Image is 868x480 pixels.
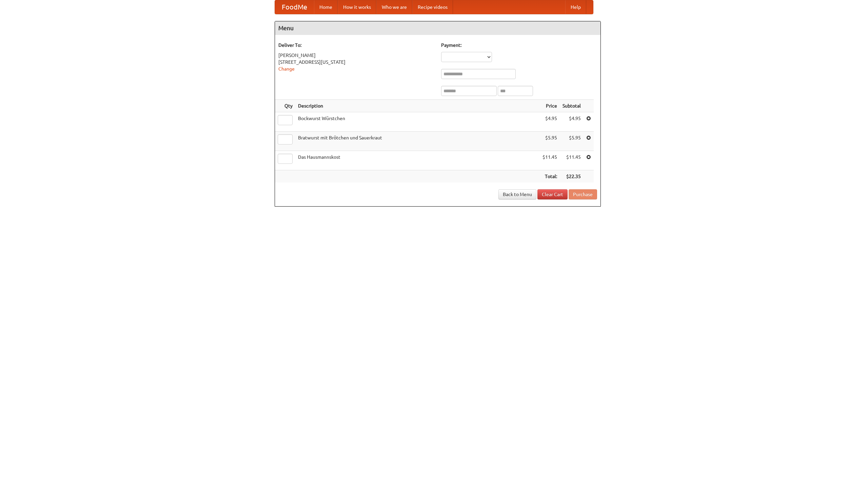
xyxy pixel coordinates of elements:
[338,0,376,14] a: How it works
[569,189,597,199] button: Purchase
[314,0,338,14] a: Home
[278,59,434,65] div: [STREET_ADDRESS][US_STATE]
[278,66,295,72] a: Change
[560,112,584,132] td: $4.95
[275,100,295,112] th: Qty
[295,151,540,170] td: Das Hausmannskost
[278,52,434,59] div: [PERSON_NAME]
[537,189,568,199] a: Clear Cart
[540,112,560,132] td: $4.95
[295,112,540,132] td: Bockwurst Würstchen
[275,21,600,35] h4: Menu
[540,170,560,183] th: Total:
[540,151,560,170] td: $11.45
[560,132,584,151] td: $5.95
[560,100,584,112] th: Subtotal
[412,0,453,14] a: Recipe videos
[560,170,584,183] th: $22.35
[295,100,540,112] th: Description
[295,132,540,151] td: Bratwurst mit Brötchen und Sauerkraut
[275,0,314,14] a: FoodMe
[376,0,412,14] a: Who we are
[498,189,536,199] a: Back to Menu
[560,151,584,170] td: $11.45
[278,42,434,49] h5: Deliver To:
[565,0,586,14] a: Help
[441,42,597,49] h5: Payment:
[540,132,560,151] td: $5.95
[540,100,560,112] th: Price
